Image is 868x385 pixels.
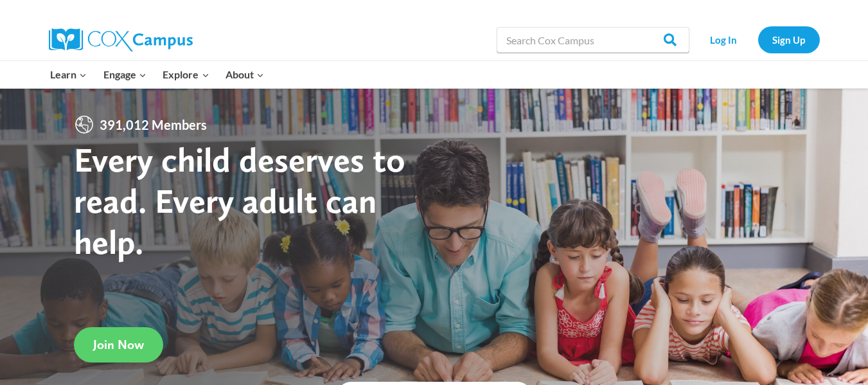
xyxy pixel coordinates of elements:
span: 391,012 Members [94,114,212,135]
span: Explore [163,66,209,83]
nav: Primary Navigation [42,61,272,88]
a: Sign Up [758,26,820,53]
a: Join Now [74,327,163,363]
nav: Secondary Navigation [696,26,820,53]
span: Join Now [93,337,144,352]
input: Search Cox Campus [497,27,689,53]
img: Cox Campus [49,28,193,51]
a: Log In [696,26,752,53]
span: About [226,66,264,83]
span: Engage [103,66,146,83]
strong: Every child deserves to read. Every adult can help. [74,139,405,262]
span: Learn [50,66,87,83]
